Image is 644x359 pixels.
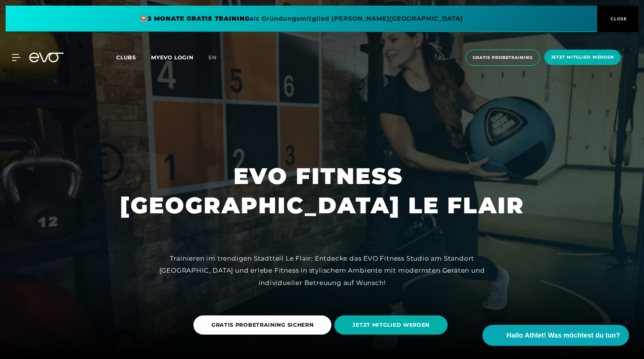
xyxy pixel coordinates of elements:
span: Jetzt Mitglied werden [551,54,614,60]
span: Gratis Probetraining [473,54,533,61]
span: en [208,54,217,61]
a: GRATIS PROBETRAINING SICHERN [193,310,335,340]
h1: EVO FITNESS [GEOGRAPHIC_DATA] LE FLAIR [120,161,524,220]
a: en [208,53,226,62]
a: JETZT MITGLIED WERDEN [334,310,451,340]
a: Jetzt Mitglied werden [542,50,623,66]
span: GRATIS PROBETRAINING SICHERN [211,321,314,329]
span: Hallo Athlet! Was möchtest du tun? [506,330,620,341]
span: Clubs [116,54,136,61]
button: Hallo Athlet! Was möchtest du tun? [482,325,629,346]
button: CLOSE [597,6,638,32]
span: JETZT MITGLIED WERDEN [352,321,430,329]
div: Trainieren im trendigen Stadtteil Le Flair: Entdecke das EVO Fitness Studio am Standort [GEOGRAPH... [153,252,491,289]
span: CLOSE [609,15,627,22]
a: Gratis Probetraining [463,50,542,66]
a: Clubs [116,54,151,61]
a: MYEVO LOGIN [151,54,193,61]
